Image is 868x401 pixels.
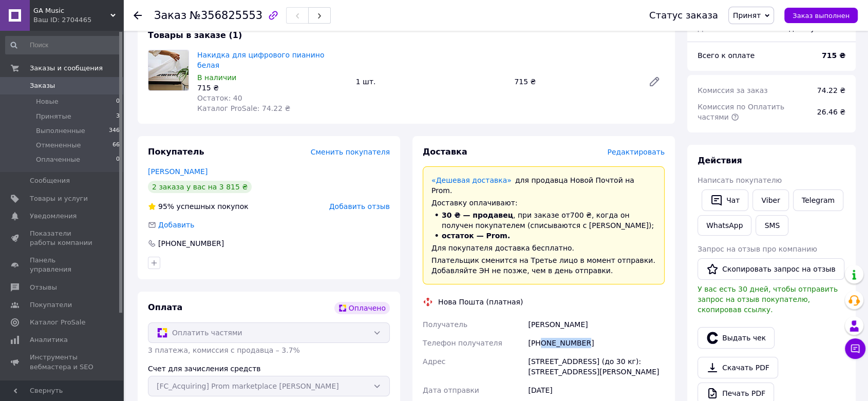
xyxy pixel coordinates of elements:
[148,50,188,90] img: Накидка для цифрового пианино белая
[197,104,290,112] span: Каталог ProSale: 74.22 ₴
[36,126,85,136] span: Выполненные
[148,201,249,212] div: успешных покупок
[697,24,733,32] span: Доставка
[756,215,788,236] button: SMS
[36,155,80,164] span: Оплаченные
[197,94,242,102] span: Остаток: 40
[33,15,123,25] div: Ваш ID: 2704465
[526,352,667,381] div: [STREET_ADDRESS] (до 30 кг): [STREET_ADDRESS][PERSON_NAME]
[30,176,70,185] span: Сообщения
[30,353,95,371] span: Инструменты вебмастера и SEO
[157,238,225,249] div: [PHONE_NUMBER]
[607,148,665,156] span: Редактировать
[431,243,656,253] div: Для покупателя доставка бесплатно.
[30,229,95,247] span: Показатели работы компании
[116,112,120,121] span: 3
[197,73,236,82] span: В наличии
[784,8,858,23] button: Заказ выполнен
[30,283,57,292] span: Отзывы
[311,148,390,156] span: Сменить покупателя
[526,381,667,399] div: [DATE]
[436,297,525,307] div: Нова Пошта (платная)
[697,285,838,314] span: У вас есть 30 дней, чтобы отправить запрос на отзыв покупателю, скопировав ссылку.
[190,9,262,22] span: №356825553
[423,147,467,157] span: Доставка
[526,315,667,334] div: [PERSON_NAME]
[148,364,390,374] div: Счет для зачисления средств
[431,176,512,184] a: «Дешевая доставка»
[526,334,667,352] div: [PHONE_NUMBER]
[697,176,782,184] span: Написать покупателю
[697,357,778,378] a: Скачать PDF
[811,101,852,123] div: 26.46 ₴
[30,300,72,310] span: Покупатели
[510,74,640,89] div: 715 ₴
[423,357,445,366] span: Адрес
[148,167,207,176] a: [PERSON_NAME]
[30,64,103,73] span: Заказы и сообщения
[334,302,390,314] div: Оплачено
[30,318,85,327] span: Каталог ProSale
[423,386,479,394] span: Дата отправки
[644,71,665,92] a: Редактировать
[158,202,174,211] span: 95%
[442,211,513,219] span: 30 ₴ — продавец
[36,97,59,106] span: Новые
[148,147,204,157] span: Покупатель
[158,221,194,229] span: Добавить
[817,86,845,94] span: 74.22 ₴
[792,12,850,20] span: Заказ выполнен
[697,103,784,121] span: Комиссия по Оплатить частями
[352,74,511,89] div: 1 шт.
[148,346,300,354] span: 3 платежа, комиссия с продавца – 3.7%
[30,335,68,345] span: Аналитика
[5,36,121,54] input: Поиск
[442,232,510,240] span: остаток — Prom.
[30,194,88,203] span: Товары и услуги
[33,6,110,15] span: GA Music
[134,10,142,21] div: Вернуться назад
[431,198,656,208] div: Доставку оплачивают:
[649,10,718,21] div: Статус заказа
[30,380,95,398] span: Управление сайтом
[697,51,754,60] span: Всего к оплате
[329,202,390,211] span: Добавить отзыв
[697,156,742,165] span: Действия
[30,256,95,274] span: Панель управления
[431,255,656,276] div: Плательщик сменится на Третье лицо в момент отправки. Добавляйте ЭН не позже, чем в день отправки.
[36,141,81,150] span: Отмененные
[36,112,71,121] span: Принятые
[148,181,252,193] div: 2 заказа у вас на 3 815 ₴
[423,339,502,347] span: Телефон получателя
[116,97,120,106] span: 0
[30,212,77,221] span: Уведомления
[148,30,242,40] span: Товары в заказе (1)
[752,189,788,211] a: Viber
[112,141,120,150] span: 66
[697,327,775,349] button: Выдать чек
[197,83,348,93] div: 715 ₴
[423,320,467,329] span: Получатель
[431,175,656,196] div: для продавца Новой Почтой на Prom.
[116,155,120,164] span: 0
[822,51,845,60] b: 715 ₴
[793,189,843,211] a: Telegram
[697,215,751,236] a: WhatsApp
[733,11,761,20] span: Принят
[109,126,120,136] span: 346
[431,210,656,231] li: , при заказе от 700 ₴ , когда он получен покупателем (списываются с [PERSON_NAME]);
[30,81,55,90] span: Заказы
[154,9,186,22] span: Заказ
[148,302,182,312] span: Оплата
[697,86,768,94] span: Комиссия за заказ
[197,51,324,69] a: Накидка для цифрового пианино белая
[845,338,865,359] button: Чат с покупателем
[702,189,748,211] button: Чат
[697,258,844,280] button: Скопировать запрос на отзыв
[697,245,817,253] span: Запрос на отзыв про компанию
